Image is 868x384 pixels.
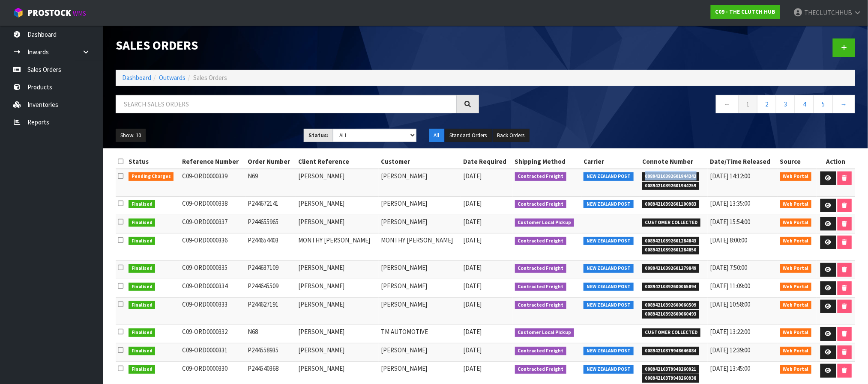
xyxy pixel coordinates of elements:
[642,365,700,374] span: 00894210379948260921
[463,300,482,308] span: [DATE]
[296,196,379,215] td: [PERSON_NAME]
[245,155,296,168] th: Order Number
[379,343,461,362] td: [PERSON_NAME]
[193,74,227,82] span: Sales Orders
[463,263,482,272] span: [DATE]
[757,95,776,113] a: 2
[429,129,444,142] button: All
[492,95,855,116] nav: Page navigation
[642,301,700,310] span: 00894210392600060509
[642,237,700,245] span: 00894210392601284843
[129,200,156,209] span: Finalised
[738,95,757,113] a: 1
[515,328,575,337] span: Customer Local Pickup
[296,215,379,233] td: [PERSON_NAME]
[379,169,461,197] td: [PERSON_NAME]
[710,263,747,272] span: [DATE] 7:50:00
[461,155,512,168] th: Date Required
[708,155,778,168] th: Date/Time Released
[832,95,855,113] a: →
[116,95,457,113] input: Search sales orders
[180,343,246,362] td: C09-ORD0000331
[463,236,482,244] span: [DATE]
[379,196,461,215] td: [PERSON_NAME]
[515,200,567,209] span: Contracted Freight
[296,233,379,260] td: MONTHY [PERSON_NAME]
[129,219,156,227] span: Finalised
[116,129,146,142] button: Show: 10
[515,172,567,181] span: Contracted Freight
[584,365,634,374] span: NEW ZEALAND POST
[710,364,750,372] span: [DATE] 13:45:00
[379,297,461,325] td: [PERSON_NAME]
[780,347,812,355] span: Web Portal
[245,279,296,298] td: P244645509
[817,155,855,168] th: Action
[129,237,156,245] span: Finalised
[27,7,71,18] span: ProStock
[13,7,24,18] img: cube-alt.png
[642,283,700,291] span: 00894210392600065894
[584,237,634,245] span: NEW ZEALAND POST
[180,233,246,260] td: C09-ORD0000336
[515,347,567,355] span: Contracted Freight
[710,300,750,308] span: [DATE] 10:58:00
[379,261,461,279] td: [PERSON_NAME]
[129,283,156,291] span: Finalised
[710,236,747,244] span: [DATE] 8:00:00
[180,155,246,168] th: Reference Number
[245,215,296,233] td: P244655965
[710,328,750,336] span: [DATE] 13:22:00
[379,215,461,233] td: [PERSON_NAME]
[180,297,246,325] td: C09-ORD0000333
[640,155,708,168] th: Connote Number
[795,95,814,113] a: 4
[515,283,567,291] span: Contracted Freight
[515,264,567,273] span: Contracted Freight
[245,261,296,279] td: P244637109
[780,237,812,245] span: Web Portal
[73,9,86,18] small: WMS
[584,264,634,273] span: NEW ZEALAND POST
[780,301,812,310] span: Web Portal
[642,310,700,319] span: 00894210392600060493
[296,343,379,362] td: [PERSON_NAME]
[245,325,296,343] td: N68
[642,200,700,209] span: 00894210392601100983
[129,172,174,181] span: Pending Charges
[584,200,634,209] span: NEW ZEALAND POST
[245,343,296,362] td: P244558935
[245,196,296,215] td: P244672141
[804,9,852,17] span: THECLUTCHHUB
[379,279,461,298] td: [PERSON_NAME]
[129,328,156,337] span: Finalised
[245,169,296,197] td: N69
[126,155,180,168] th: Status
[642,374,700,383] span: 00894210379948260938
[780,365,812,374] span: Web Portal
[180,169,246,197] td: C09-ORD0000339
[515,219,575,227] span: Customer Local Pickup
[129,365,156,374] span: Finalised
[129,347,156,355] span: Finalised
[180,261,246,279] td: C09-ORD0000335
[245,297,296,325] td: P244627191
[584,347,634,355] span: NEW ZEALAND POST
[463,199,482,207] span: [DATE]
[122,74,151,82] a: Dashboard
[296,261,379,279] td: [PERSON_NAME]
[379,233,461,260] td: MONTHY [PERSON_NAME]
[463,328,482,336] span: [DATE]
[463,218,482,226] span: [DATE]
[642,182,700,190] span: 00894210392601944259
[116,38,479,53] h1: Sales Orders
[780,328,812,337] span: Web Portal
[308,132,329,139] strong: Status:
[463,282,482,290] span: [DATE]
[581,155,640,168] th: Carrier
[296,325,379,343] td: [PERSON_NAME]
[129,301,156,310] span: Finalised
[584,283,634,291] span: NEW ZEALAND POST
[710,282,750,290] span: [DATE] 11:09:00
[710,199,750,207] span: [DATE] 13:35:00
